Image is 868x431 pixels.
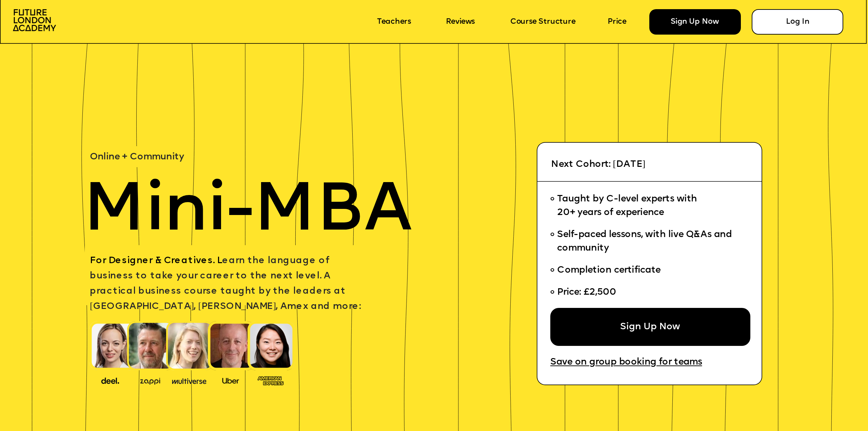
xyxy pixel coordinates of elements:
[557,288,616,297] span: Price: £2,500
[90,256,222,266] span: For Designer & Creatives. L
[90,153,184,162] span: Online + Community
[169,374,210,386] img: image-b7d05013-d886-4065-8d38-3eca2af40620.png
[254,374,288,387] img: image-93eab660-639c-4de6-957c-4ae039a0235a.png
[550,358,702,368] a: Save on group booking for teams
[557,194,697,217] span: Taught by C-level experts with 20+ years of experience
[83,179,412,247] span: Mini-MBA
[93,374,127,386] img: image-388f4489-9820-4c53-9b08-f7df0b8d4ae2.png
[13,9,56,31] img: image-aac980e9-41de-4c2d-a048-f29dd30a0068.png
[133,375,167,385] img: image-b2f1584c-cbf7-4a77-bbe0-f56ae6ee31f2.png
[557,266,660,275] span: Completion certificate
[510,18,576,26] a: Course Structure
[214,375,248,385] img: image-99cff0b2-a396-4aab-8550-cf4071da2cb9.png
[446,18,475,26] a: Reviews
[608,18,626,26] a: Price
[551,160,645,169] span: Next Cohort: [DATE]
[377,18,411,26] a: Teachers
[90,256,361,312] span: earn the language of business to take your career to the next level. A practical business course ...
[557,230,734,253] span: Self-paced lessons, with live Q&As and community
